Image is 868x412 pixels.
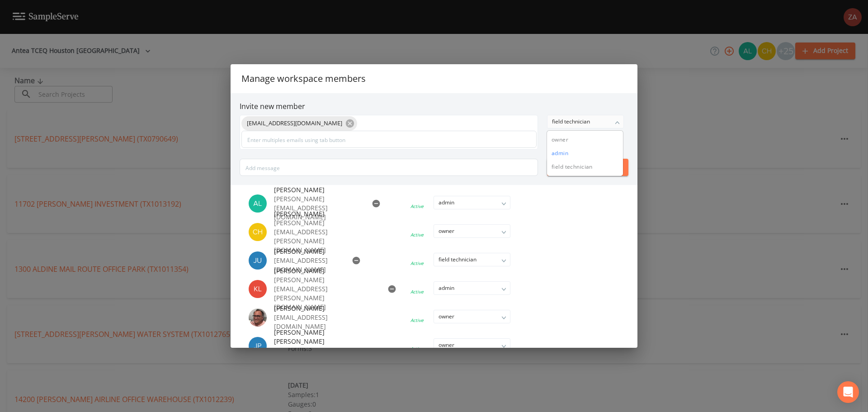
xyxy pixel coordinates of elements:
[249,251,274,270] div: Jude-Michael Tracy
[249,337,267,355] img: 41241ef155101aa6d92a04480b0d0000
[434,310,510,323] div: owner
[249,308,274,327] div: Mike Franklin
[410,232,424,238] div: Active
[274,256,341,274] p: [EMAIL_ADDRESS][DOMAIN_NAME]
[274,275,377,312] p: [PERSON_NAME][EMAIL_ADDRESS][PERSON_NAME][DOMAIN_NAME]
[231,64,637,93] h2: Manage workspace members
[274,247,341,256] span: [PERSON_NAME]
[547,115,623,128] div: field technician
[240,159,538,176] input: Add message
[249,280,274,298] div: Kler Teran
[249,280,267,298] img: 9c4450d90d3b8045b2e5fa62e4f92659
[274,304,341,313] span: [PERSON_NAME]
[249,194,274,213] div: Alaina Hahn
[241,119,348,128] span: [EMAIL_ADDRESS][DOMAIN_NAME]
[240,102,628,111] h6: Invite new member
[241,116,357,131] div: [EMAIL_ADDRESS][DOMAIN_NAME]
[274,328,341,346] span: [PERSON_NAME] [PERSON_NAME]
[274,346,341,364] p: [EMAIL_ADDRESS][DOMAIN_NAME]
[249,251,267,270] img: e300be8af800d45f31420dc47e872297
[249,308,267,327] img: e2d790fa78825a4bb76dcb6ab311d44c
[274,266,377,275] span: [PERSON_NAME]
[837,381,859,403] div: Open Intercom Messenger
[274,313,341,331] p: [EMAIL_ADDRESS][DOMAIN_NAME]
[547,133,623,147] button: owner
[547,160,623,174] button: field technician
[274,185,361,194] span: [PERSON_NAME]
[249,223,267,241] img: c74b8b8b1c7a9d34f67c5e0ca157ed15
[274,209,377,218] span: [PERSON_NAME]
[249,337,274,355] div: Joshua gere Paul
[249,223,274,241] div: Charles Medina
[547,147,623,160] button: admin
[434,225,510,237] div: owner
[434,339,510,351] div: owner
[249,194,267,213] img: 30a13df2a12044f58df5f6b7fda61338
[274,218,377,255] p: [PERSON_NAME][EMAIL_ADDRESS][PERSON_NAME][DOMAIN_NAME]
[241,131,537,148] input: Enter multiples emails using tab button
[410,317,424,323] div: Active
[274,194,361,222] p: [PERSON_NAME][EMAIL_ADDRESS][DOMAIN_NAME]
